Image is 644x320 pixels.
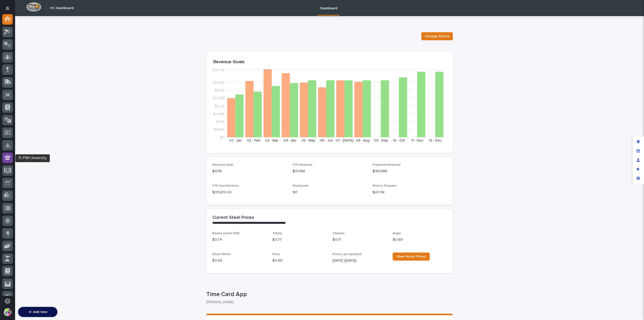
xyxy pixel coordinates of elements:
[333,232,344,235] span: Channel
[393,232,401,235] span: Angle
[247,139,260,142] text: 02 - Feb
[333,253,361,256] span: Prices Last Updated
[374,139,388,142] text: 09 - Sep
[18,307,57,317] button: Add new
[333,258,387,263] p: [DATE] ([DATE])
[212,163,233,166] span: Revenue Goal
[272,237,327,242] p: $ 0.77
[425,34,450,39] span: Change Notice
[50,6,73,10] h2: 01. Dashboard
[272,232,282,235] span: Tubing
[293,190,367,195] p: 181
[634,137,643,147] div: Edit layout
[293,169,367,174] p: $31.19M
[213,68,224,72] tspan: $4.77M
[215,89,224,92] tspan: $3.3M
[634,165,643,174] div: Preview as
[356,139,370,142] text: 08 - Aug
[213,96,224,100] tspan: $2.75M
[213,59,446,65] p: Revenue Goals
[212,190,287,195] p: $ 311,870.00
[216,120,224,123] tspan: $1.1M
[284,139,297,142] text: 04 - Apr
[213,81,224,84] tspan: $3.85M
[421,32,453,40] button: Change Notice
[634,156,643,165] div: Manage users
[212,258,266,263] p: $ 0.59
[336,139,353,142] text: 07 - [DATE]
[206,300,449,304] p: [PERSON_NAME]
[206,291,451,298] p: Time Card App
[411,139,423,142] text: 11 - Nov
[393,139,405,142] text: 10 - Oct
[397,255,426,258] span: View More Prices
[220,136,224,139] tspan: $0
[373,184,397,187] span: Work in Progress
[393,237,447,242] p: $ 0.69
[212,169,287,174] p: $47M
[272,253,280,256] span: Plate
[293,184,309,187] span: Employees
[272,258,327,263] p: $ 0.68
[429,139,442,142] text: 12 - Dec
[634,147,643,156] div: Manage fields and data
[393,253,430,261] a: View More Prices
[373,163,401,166] span: Projected Revenue
[301,139,315,142] text: 05 - May
[212,215,254,221] h2: Current Steel Prices
[320,139,333,142] text: 06 - Jun
[212,253,230,256] span: Sheet Metal
[373,190,447,195] p: $20.7M
[6,6,13,14] div: Notifications
[2,307,13,317] button: users-avatar
[265,139,278,142] text: 03 - Mar
[213,112,224,116] tspan: $1.65M
[214,128,224,131] tspan: $550K
[229,139,242,142] text: 01 - Jan
[2,3,13,14] button: Notifications
[215,104,224,108] tspan: $2.2M
[333,237,387,242] p: $ 0.71
[26,2,41,12] img: Workspace Logo
[212,184,239,187] span: YTD Contributions
[2,296,13,306] button: Open support chat
[212,232,239,235] span: Beams (under 55#)
[634,174,643,183] div: App settings
[293,163,312,166] span: YTD Revenue
[212,237,266,242] p: $ 0.74
[373,169,447,174] p: $48.59M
